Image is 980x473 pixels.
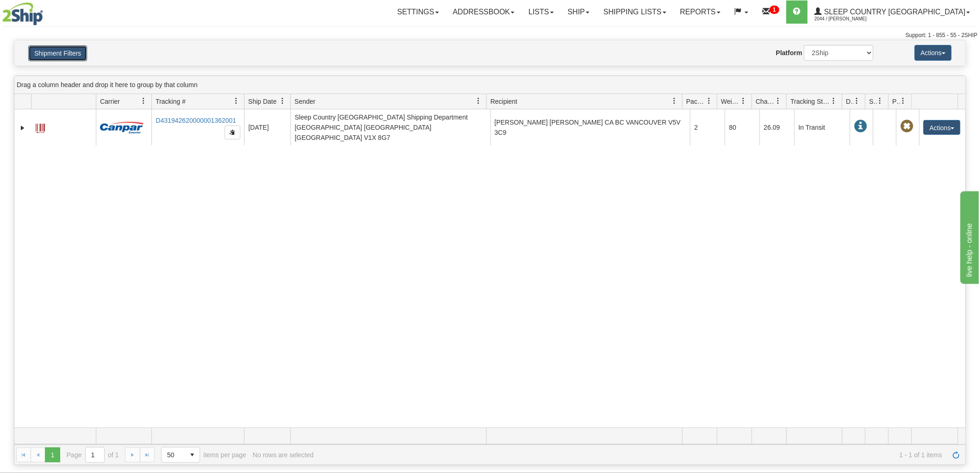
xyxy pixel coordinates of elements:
span: Sleep Country [GEOGRAPHIC_DATA] [822,8,966,16]
a: Shipment Issues filter column settings [873,93,888,109]
a: Sleep Country [GEOGRAPHIC_DATA] 2044 / [PERSON_NAME] [808,0,977,24]
iframe: chat widget [959,189,979,284]
a: Ship Date filter column settings [275,93,290,109]
span: Pickup Not Assigned [900,120,913,133]
span: 2044 / [PERSON_NAME] [815,14,884,24]
span: Delivery Status [846,97,854,106]
td: In Transit [794,109,850,145]
img: logo2044.jpg [2,2,43,25]
a: Tracking Status filter column settings [826,93,842,109]
a: D431942620000001362001 [156,117,236,124]
td: [PERSON_NAME] [PERSON_NAME] CA BC VANCOUVER V5V 3C9 [490,109,691,145]
a: Label [36,120,45,134]
button: Shipment Filters [28,45,87,61]
td: 80 [725,109,760,145]
a: Reports [673,0,728,24]
sup: 1 [770,6,779,14]
span: 50 [167,450,179,460]
span: Charge [756,97,775,106]
div: No rows are selected [253,451,314,459]
a: Tracking # filter column settings [228,93,244,109]
button: Copy to clipboard [225,126,240,139]
button: Actions [923,120,961,135]
a: 1 [755,0,786,24]
span: 1 - 1 of 1 items [320,451,942,459]
span: Recipient [490,97,517,106]
span: Tracking # [156,97,186,106]
a: Charge filter column settings [771,93,786,109]
span: Ship Date [248,97,276,106]
span: Sender [295,97,315,106]
a: Carrier filter column settings [136,93,151,109]
span: Packages [686,97,706,106]
span: Page 1 [45,448,60,462]
a: Addressbook [446,0,522,24]
div: grid grouping header [14,76,966,94]
span: Page of 1 [67,447,119,463]
span: In Transit [854,120,867,133]
a: Settings [390,0,446,24]
label: Platform [776,48,803,57]
a: Refresh [949,448,964,462]
button: Actions [915,45,952,61]
span: Weight [721,97,741,106]
a: Pickup Status filter column settings [896,93,911,109]
div: Support: 1 - 855 - 55 - 2SHIP [2,32,978,39]
a: Weight filter column settings [736,93,752,109]
a: Lists [521,0,560,24]
span: Page sizes drop down [161,447,200,463]
span: items per page [161,447,246,463]
span: Pickup Status [892,97,900,106]
span: Carrier [100,97,120,106]
td: Sleep Country [GEOGRAPHIC_DATA] Shipping Department [GEOGRAPHIC_DATA] [GEOGRAPHIC_DATA] [GEOGRAPH... [290,109,490,145]
td: 26.09 [760,109,794,145]
a: Packages filter column settings [701,93,717,109]
a: Sender filter column settings [471,93,486,109]
a: Expand [18,123,27,132]
span: Tracking Status [791,97,831,106]
input: Page 1 [86,448,104,462]
a: Shipping lists [597,0,673,24]
a: Delivery Status filter column settings [849,93,865,109]
td: 2 [690,109,725,145]
img: 14 - Canpar [100,122,144,133]
a: Recipient filter column settings [666,93,682,109]
div: live help - online [7,6,86,17]
a: Ship [561,0,597,24]
span: Shipment Issues [869,97,877,106]
td: [DATE] [244,109,290,145]
span: select [185,448,200,462]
